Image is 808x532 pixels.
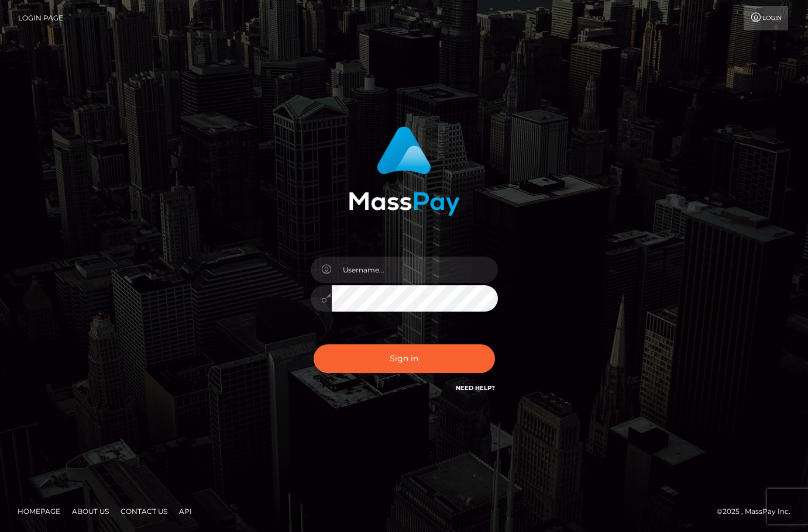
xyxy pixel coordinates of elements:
a: Homepage [13,502,65,520]
a: Login [744,6,788,30]
a: Contact Us [116,502,172,520]
a: Login Page [18,6,63,30]
button: Sign in [314,344,495,373]
input: Username... [332,257,498,283]
div: © 2025 , MassPay Inc. [717,505,799,518]
a: Need Help? [456,384,495,392]
img: MassPay Login [349,126,460,216]
a: About Us [67,502,114,520]
a: API [174,502,197,520]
